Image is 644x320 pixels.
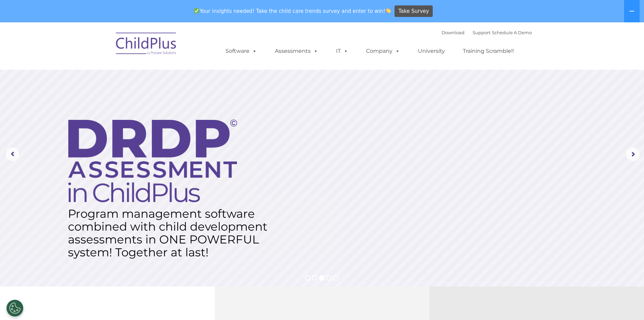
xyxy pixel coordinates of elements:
a: Company [359,44,407,58]
a: Take Survey [395,5,433,17]
a: Download [442,30,464,35]
a: Training Scramble!! [456,44,521,58]
a: Schedule A Demo [492,30,532,35]
a: Assessments [268,44,325,58]
a: University [411,44,452,58]
img: 👏 [386,8,391,13]
font: | [442,30,532,35]
a: Support [473,30,491,35]
span: Phone number [94,72,123,78]
span: Your insights needed! Take the child care trends survey and enter to win! [191,4,394,18]
span: Take Survey [399,5,429,17]
button: Cookies Settings [6,300,23,317]
a: Learn More [69,249,151,271]
a: Software [219,44,264,58]
rs-layer: Program management software combined with child development assessments in ONE POWERFUL system! T... [68,207,274,259]
a: IT [329,44,355,58]
span: Last name [94,45,115,50]
img: ChildPlus by Procare Solutions [113,28,180,62]
img: ✅ [194,8,199,13]
img: DRDP Assessment in ChildPlus [68,120,237,202]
